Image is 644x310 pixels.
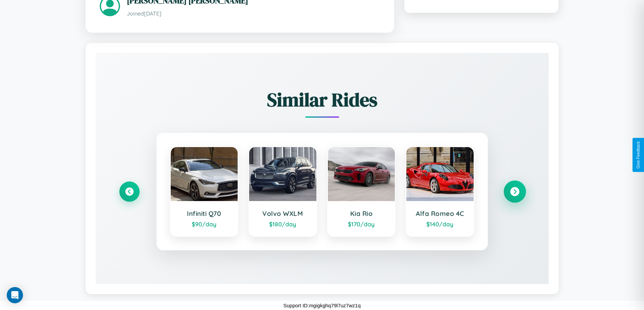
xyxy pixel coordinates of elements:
[335,209,388,218] h3: Kia Rio
[283,301,360,310] p: Support ID: mgigkghq79l7uz7wz1q
[256,209,310,218] h3: Volvo WXLM
[170,146,239,237] a: Infiniti Q70$90/day
[127,9,380,19] p: Joined [DATE]
[413,220,467,228] div: $ 140 /day
[177,220,231,228] div: $ 90 /day
[119,87,525,113] h2: Similar Rides
[7,287,23,303] div: Open Intercom Messenger
[256,220,310,228] div: $ 180 /day
[177,209,231,218] h3: Infiniti Q70
[248,146,317,237] a: Volvo WXLM$180/day
[335,220,388,228] div: $ 170 /day
[413,209,467,218] h3: Alfa Romeo 4C
[636,141,641,169] div: Give Feedback
[406,146,474,237] a: Alfa Romeo 4C$140/day
[327,146,396,237] a: Kia Rio$170/day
